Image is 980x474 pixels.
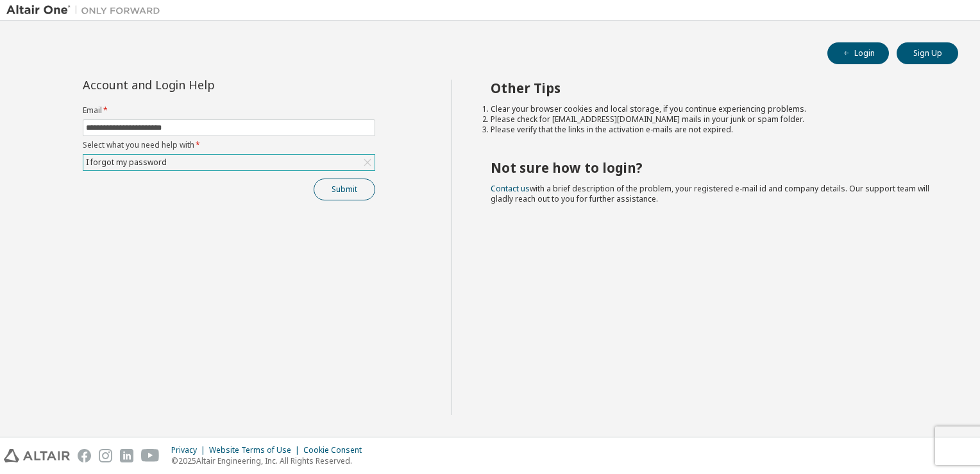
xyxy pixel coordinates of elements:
img: facebook.svg [78,449,91,462]
label: Email [83,105,375,116]
div: Account and Login Help [83,80,317,90]
div: Privacy [171,445,209,455]
li: Please verify that the links in the activation e-mails are not expired. [491,125,936,135]
a: Contact us [491,183,530,194]
button: Sign Up [897,42,958,64]
img: youtube.svg [141,449,160,462]
img: instagram.svg [99,449,112,462]
button: Submit [314,179,375,200]
button: Login [827,42,889,64]
img: altair_logo.svg [4,449,70,462]
div: Website Terms of Use [209,445,303,455]
img: Altair One [6,4,167,17]
div: Cookie Consent [303,445,369,455]
span: with a brief description of the problem, your registered e-mail id and company details. Our suppo... [491,183,929,204]
label: Select what you need help with [83,140,375,150]
div: I forgot my password [83,155,375,170]
div: I forgot my password [84,155,169,170]
p: © 2025 Altair Engineering, Inc. All Rights Reserved. [171,455,369,466]
li: Clear your browser cookies and local storage, if you continue experiencing problems. [491,104,936,114]
img: linkedin.svg [120,449,133,462]
li: Please check for [EMAIL_ADDRESS][DOMAIN_NAME] mails in your junk or spam folder. [491,114,936,125]
h2: Other Tips [491,80,936,96]
h2: Not sure how to login? [491,159,936,176]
